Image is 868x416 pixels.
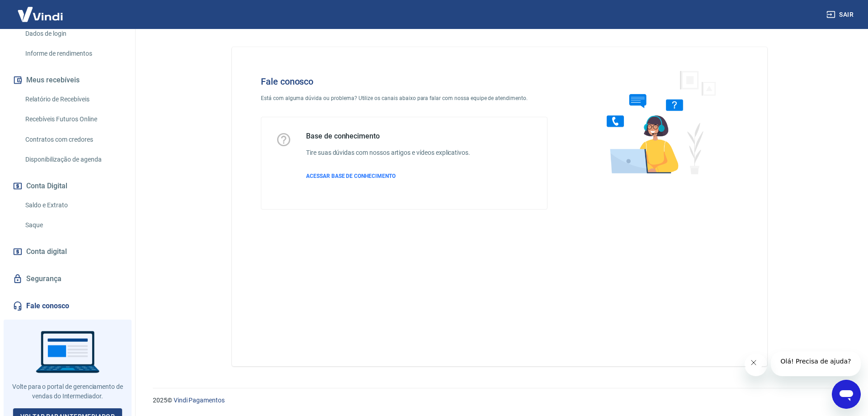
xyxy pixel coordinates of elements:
a: Vindi Pagamentos [174,397,225,404]
a: Segurança [11,269,124,289]
a: Fale conosco [11,296,124,316]
iframe: Mensagem da empresa [771,351,861,376]
h5: Base de conhecimento [306,132,470,141]
a: Saque [22,216,124,234]
span: Conta digital [26,245,67,258]
a: Recebíveis Futuros Online [22,110,124,129]
a: Relatório de Recebíveis [22,90,124,109]
a: Conta digital [11,242,124,262]
p: 2025 © [153,396,846,405]
a: ACESSAR BASE DE CONHECIMENTO [306,172,470,180]
img: Fale conosco [589,62,726,182]
h4: Fale conosco [261,76,547,87]
button: Conta Digital [11,176,124,196]
a: Informe de rendimentos [22,44,124,63]
button: Sair [825,6,857,23]
iframe: Fechar mensagem [745,354,767,376]
a: Dados de login [22,24,124,43]
a: Disponibilização de agenda [22,150,124,169]
span: ACESSAR BASE DE CONHECIMENTO [306,173,396,179]
button: Meus recebíveis [11,70,124,90]
iframe: Botão para abrir a janela de mensagens [832,380,861,409]
a: Saldo e Extrato [22,196,124,215]
img: Vindi [11,0,70,28]
h6: Tire suas dúvidas com nossos artigos e vídeos explicativos. [306,148,470,158]
a: Contratos com credores [22,130,124,149]
p: Está com alguma dúvida ou problema? Utilize os canais abaixo para falar com nossa equipe de atend... [261,94,547,102]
